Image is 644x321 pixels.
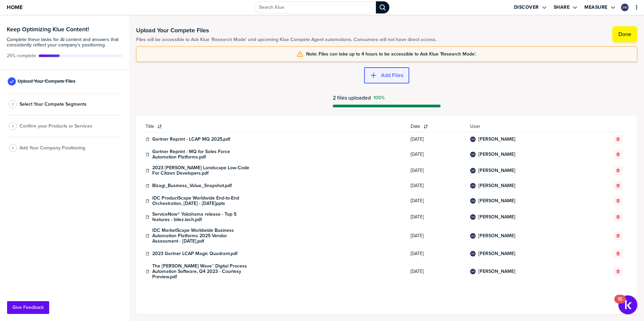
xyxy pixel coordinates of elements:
[152,228,253,244] a: IDC MarketScape Worldwide Business Automation Platforms 2025 Vendor Assessment - [DATE].pdf
[7,26,123,32] h3: Keep Optimizing Klue Content!
[471,252,475,256] img: e7ada294ebefaa5c5230c13e7e537379-sml.png
[514,4,539,10] label: Discover
[7,37,123,48] span: Complete these tasks for AI content and answers that consistently reflect your company’s position...
[152,263,253,280] a: The [PERSON_NAME] Wave™ Digital Process Automation Software, Q4 2023 - Courtesy Preview.pdf
[618,31,631,38] label: Done
[470,269,476,274] div: Camila Alejandra Rincon Carrillo
[411,183,462,188] span: [DATE]
[622,4,628,10] img: e7ada294ebefaa5c5230c13e7e537379-sml.png
[470,198,476,204] div: Camila Alejandra Rincon Carrillo
[478,137,515,142] a: [PERSON_NAME]
[470,168,476,173] div: Camila Alejandra Rincon Carrillo
[7,301,49,314] button: Give Feedback
[411,152,462,157] span: [DATE]
[12,145,14,150] span: 4
[152,195,253,206] a: IDC ProductScape Worldwide End-to-End Orchestration, [DATE] - [DATE]pptx
[411,251,462,256] span: [DATE]
[152,183,232,188] a: Bizagi_Business_Value_Snapshot.pdf
[471,270,475,274] img: e7ada294ebefaa5c5230c13e7e537379-sml.png
[471,152,475,156] img: e7ada294ebefaa5c5230c13e7e537379-sml.png
[471,137,475,141] img: e7ada294ebefaa5c5230c13e7e537379-sml.png
[411,269,462,274] span: [DATE]
[152,137,230,142] a: Gartner Reprint - LCAP MQ 2025.pdf
[20,102,87,107] span: Select Your Compete Segments
[471,234,475,238] img: e7ada294ebefaa5c5230c13e7e537379-sml.png
[411,214,462,220] span: [DATE]
[620,3,629,12] a: Edit Profile
[20,123,92,129] span: Confirm your Products or Services
[152,212,253,222] a: ServiceNow® Yokohama release - Top 5 features - bitez.tech.pdf
[374,95,385,101] span: Success
[470,214,476,220] div: Camila Alejandra Rincon Carrillo
[411,198,462,204] span: [DATE]
[478,183,515,188] a: [PERSON_NAME]
[618,299,622,308] div: 16
[584,4,608,10] label: Measure
[471,199,475,203] img: e7ada294ebefaa5c5230c13e7e537379-sml.png
[478,233,515,239] a: [PERSON_NAME]
[621,4,629,11] div: Camila Alejandra Rincon Carrillo
[146,124,154,129] span: Title
[471,184,475,188] img: e7ada294ebefaa5c5230c13e7e537379-sml.png
[478,214,515,220] a: [PERSON_NAME]
[478,198,515,204] a: [PERSON_NAME]
[333,95,371,101] span: 2 files uploaded
[411,168,462,173] span: [DATE]
[376,1,389,13] div: Search Klue
[381,72,403,79] label: Add Files
[136,26,437,34] h1: Upload Your Compete Files
[152,165,253,176] a: 2023 [PERSON_NAME] Landscape Low-Code For Citizen Developers.pdf
[20,145,85,151] span: Add Your Company Positioning
[411,233,462,239] span: [DATE]
[152,149,253,160] a: Gartner Reprint - MQ for Sales Force Automation Platforms.pdf
[306,51,476,57] span: Note: Files can take up to 4 hours to be accessible to Ask Klue 'Research Mode'.
[470,233,476,239] div: Camila Alejandra Rincon Carrillo
[152,251,237,256] a: 2023 Gartner LCAP Magic Quadrant.pdf
[18,79,75,84] span: Upload Your Compete Files
[470,251,476,256] div: Camila Alejandra Rincon Carrillo
[470,137,476,142] div: Camila Alejandra Rincon Carrillo
[7,4,23,10] span: Home
[478,152,515,157] a: [PERSON_NAME]
[478,269,515,274] a: [PERSON_NAME]
[470,152,476,157] div: Camila Alejandra Rincon Carrillo
[470,124,584,129] span: User
[618,295,637,314] button: Open Resource Center, 16 new notifications
[478,251,515,256] a: [PERSON_NAME]
[471,169,475,173] img: e7ada294ebefaa5c5230c13e7e537379-sml.png
[136,37,437,42] span: Files will be accessible to Ask Klue 'Research Mode' and upcoming Klue Compete Agent automations....
[411,137,462,142] span: [DATE]
[7,53,36,59] span: Active
[470,183,476,188] div: Camila Alejandra Rincon Carrillo
[478,168,515,173] a: [PERSON_NAME]
[471,215,475,219] img: e7ada294ebefaa5c5230c13e7e537379-sml.png
[12,102,14,107] span: 2
[554,4,570,10] label: Share
[255,1,376,13] input: Search Klue
[12,123,14,129] span: 3
[411,124,420,129] span: Date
